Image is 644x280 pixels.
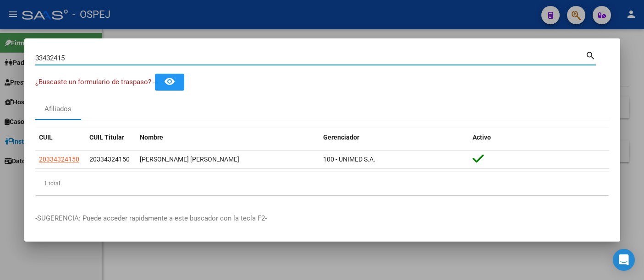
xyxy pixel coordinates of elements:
mat-icon: remove_red_eye [164,76,175,87]
div: [PERSON_NAME] [PERSON_NAME] [140,154,316,165]
datatable-header-cell: Activo [469,128,609,147]
datatable-header-cell: CUIL Titular [86,128,136,147]
div: 1 total [35,172,609,195]
div: Afiliados [44,104,72,114]
span: Gerenciador [323,134,359,141]
span: 20334324150 [39,156,79,163]
span: Activo [473,134,491,141]
mat-icon: search [585,49,596,60]
span: CUIL Titular [89,134,124,141]
datatable-header-cell: Nombre [136,128,319,147]
span: ¿Buscaste un formulario de traspaso? - [35,78,155,86]
datatable-header-cell: CUIL [35,128,86,147]
span: 100 - UNIMED S.A. [323,156,375,163]
span: 20334324150 [89,156,130,163]
span: CUIL [39,134,53,141]
datatable-header-cell: Gerenciador [319,128,469,147]
p: -SUGERENCIA: Puede acceder rapidamente a este buscador con la tecla F2- [35,213,609,224]
div: Open Intercom Messenger [613,249,635,271]
span: Nombre [140,134,163,141]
